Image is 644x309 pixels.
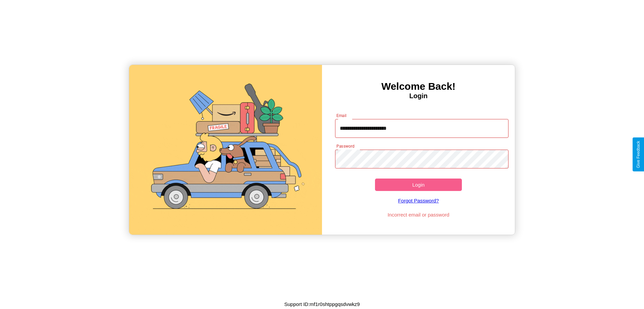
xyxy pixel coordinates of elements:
[284,300,360,309] p: Support ID: mf1r0shtppgqsdvwkz9
[332,191,505,210] a: Forgot Password?
[332,210,505,219] p: Incorrect email or password
[322,81,515,92] h3: Welcome Back!
[129,65,322,235] img: gif
[336,113,347,118] label: Email
[322,92,515,100] h4: Login
[636,141,641,168] div: Give Feedback
[375,179,462,191] button: Login
[336,143,354,149] label: Password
